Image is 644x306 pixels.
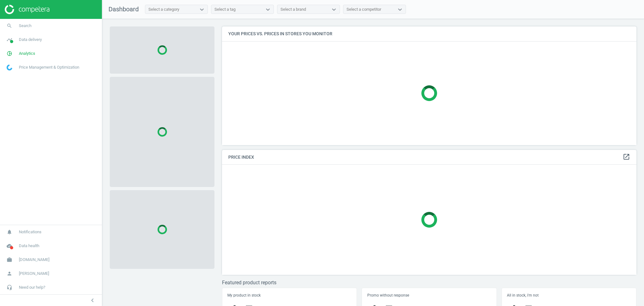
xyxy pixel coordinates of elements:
button: chevron_left [85,296,100,304]
h4: Your prices vs. prices in stores you monitor [222,26,636,41]
span: [DOMAIN_NAME] [19,257,49,263]
i: headset_mic [3,281,15,293]
i: search [3,20,15,32]
img: wGWNvw8QSZomAAAAABJRU5ErkJggg== [7,65,12,71]
div: Select a brand [280,7,306,12]
h5: Promo without response [367,293,491,297]
i: pie_chart_outlined [3,48,15,59]
div: Select a tag [214,7,236,12]
span: Data delivery [19,37,42,42]
span: [PERSON_NAME] [19,271,49,276]
i: cloud_done [3,240,15,252]
i: person [3,268,15,280]
h4: Price Index [222,150,636,165]
h5: All in stock, i'm not [507,293,631,297]
span: Dashboard [108,5,139,13]
div: Select a category [148,7,179,12]
i: work [3,254,15,266]
i: timeline [3,34,15,46]
span: Notifications [19,229,42,235]
span: Analytics [19,51,35,56]
a: open_in_new [623,153,630,161]
h3: Featured product reports [222,280,636,286]
span: Search [19,23,31,29]
div: Select a competitor [347,7,381,12]
i: open_in_new [623,153,630,161]
span: Data health [19,243,39,249]
img: ajHJNr6hYgQAAAAASUVORK5CYII= [5,5,49,14]
h5: My product in stock [227,293,352,297]
span: Price Management & Optimization [19,65,79,70]
i: notifications [3,226,15,238]
i: chevron_left [89,297,96,304]
span: Need our help? [19,285,45,290]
